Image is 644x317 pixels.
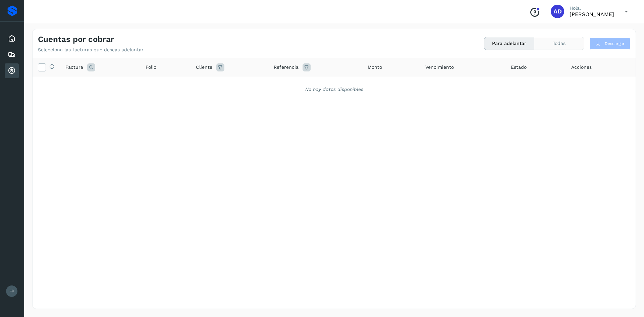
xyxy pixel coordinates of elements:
h4: Cuentas por cobrar [38,35,114,44]
p: ANGELICA DOMINGUEZ HERNANDEZ [570,11,614,17]
button: Descargar [590,38,630,50]
span: Folio [146,64,156,71]
span: Vencimiento [425,64,454,71]
div: Embarques [5,47,19,62]
p: Hola, [570,5,614,11]
span: Estado [511,64,527,71]
span: Factura [65,64,83,71]
p: Selecciona las facturas que deseas adelantar [38,47,144,53]
span: Referencia [274,64,299,71]
div: No hay datos disponibles [41,86,627,93]
div: Cuentas por cobrar [5,63,19,78]
span: Acciones [571,64,592,71]
button: Todas [534,37,584,50]
span: Monto [368,64,382,71]
span: Cliente [196,64,212,71]
div: Inicio [5,31,19,46]
span: Descargar [605,41,625,47]
button: Para adelantar [484,37,534,50]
